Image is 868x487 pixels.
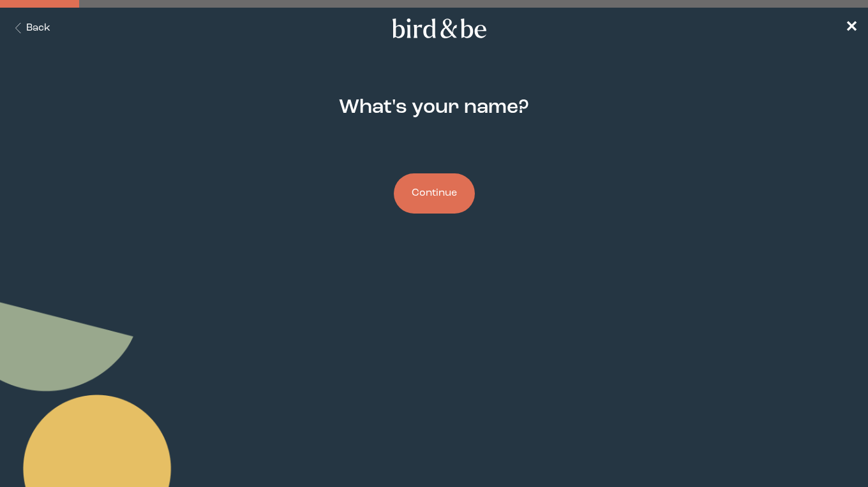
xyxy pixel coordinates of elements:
h2: What's your name? [339,93,529,122]
button: Continue [394,173,475,214]
iframe: Gorgias live chat messenger [804,427,855,474]
span: ✕ [845,20,858,36]
a: ✕ [845,17,858,40]
button: Back Button [10,21,50,36]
